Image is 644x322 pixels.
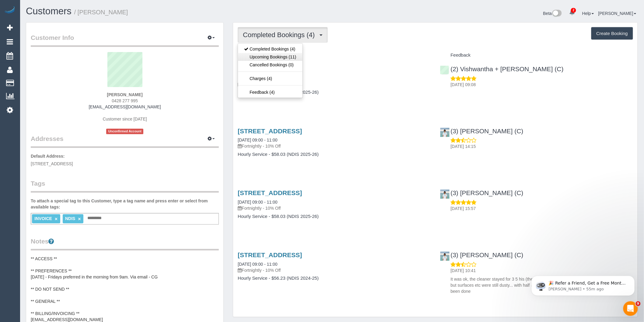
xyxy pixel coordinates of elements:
a: Customers [26,6,72,16]
legend: Notes [31,237,219,250]
a: Feedback (4) [238,88,302,96]
span: 0428 277 995 [112,98,138,103]
label: To attach a special tag to this Customer, type a tag name and press enter or select from availabl... [31,198,219,210]
label: Default Address: [31,153,65,159]
a: Charges (4) [238,75,302,82]
span: 2 [571,8,576,13]
a: Help [582,11,594,16]
p: [DATE] 10:41 [451,268,633,274]
strong: [PERSON_NAME] [107,92,142,97]
img: (3) Himasha Amarasinghe (C) [440,252,450,261]
h4: Hourly Service - $58.03 (NDIS 2025-26) [238,90,431,95]
img: New interface [552,10,562,18]
h4: Hourly Service - $56.23 (NDIS 2024-25) [238,276,431,281]
legend: Tags [31,179,219,193]
a: (3) [PERSON_NAME] (C) [440,189,523,196]
span: 9 [636,301,641,306]
h4: Service [238,53,431,58]
button: Create Booking [591,27,633,40]
h4: Hourly Service - $58.03 (NDIS 2025-26) [238,214,431,219]
a: (3) [PERSON_NAME] (C) [440,128,523,135]
h4: Hourly Service - $58.03 (NDIS 2025-26) [238,152,431,157]
a: × [55,216,58,222]
img: (3) Himasha Amarasinghe (C) [440,190,450,199]
p: It was ok, the cleaner stayed for 3 5 his (the cleaner was for 4) and the main things were good, ... [451,276,633,294]
iframe: Intercom live chat [623,301,638,316]
span: Customer since [DATE] [103,117,147,121]
a: [DATE] 09:00 - 11:00 [238,200,277,205]
p: [DATE] 09:08 [451,82,633,88]
a: 2 [566,6,578,19]
img: Automaid Logo [4,6,16,15]
span: Unconfirmed Account [106,129,143,134]
span: [STREET_ADDRESS] [31,161,73,166]
small: / [PERSON_NAME] [74,9,128,16]
a: Beta [543,11,562,16]
p: [DATE] 15:57 [451,205,633,212]
button: Completed Bookings (4) [238,27,328,43]
p: Fortnightly - 10% Off [238,143,431,149]
p: [DATE] 14:15 [451,143,633,149]
img: (3) Himasha Amarasinghe (C) [440,128,450,137]
span: Completed Bookings (4) [243,31,318,39]
a: [DATE] 09:00 - 11:00 [238,262,277,267]
a: [DATE] 09:00 - 11:00 [238,138,277,142]
a: (3) [PERSON_NAME] (C) [440,251,523,258]
a: [STREET_ADDRESS] [238,251,302,258]
a: [PERSON_NAME] [598,11,636,16]
a: Cancelled Bookings (0) [238,61,302,69]
iframe: Intercom notifications message [522,263,644,306]
p: Fortnightly - 10% Off [238,267,431,273]
a: [STREET_ADDRESS] [238,128,302,135]
a: Completed Bookings (4) [238,45,302,53]
a: Upcoming Bookings (11) [238,53,302,61]
h4: Feedback [440,53,633,58]
p: Fortnightly - 10% Off [238,205,431,211]
span: INVOICE [34,216,52,221]
span: NDIS [65,216,75,221]
legend: Customer Info [31,33,219,47]
a: [STREET_ADDRESS] [238,189,302,196]
a: (2) Vishwantha + [PERSON_NAME] (C) [440,65,564,72]
a: × [78,216,81,222]
a: [EMAIL_ADDRESS][DOMAIN_NAME] [89,104,161,109]
p: Fortnightly - 10% Off [238,81,431,87]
